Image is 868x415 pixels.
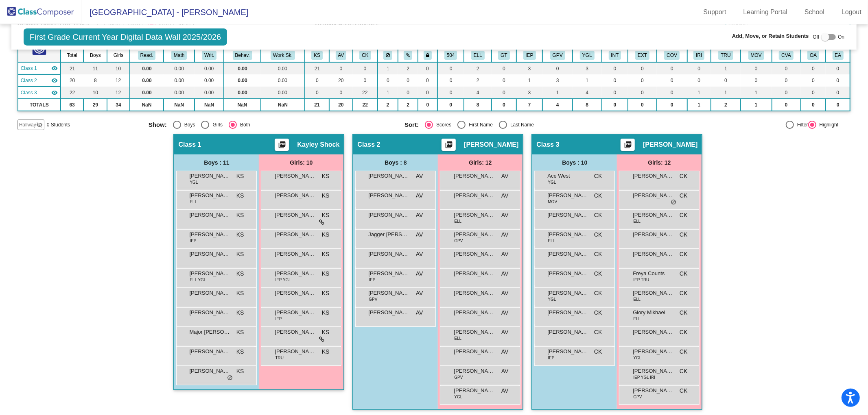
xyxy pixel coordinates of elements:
td: 2 [378,99,398,111]
span: [PERSON_NAME] [189,269,230,278]
td: 0 [418,99,437,111]
button: EA [833,51,844,60]
mat-icon: picture_as_pdf [623,141,633,152]
td: 21 [61,62,83,74]
th: Individualized Education Plan [516,48,543,62]
span: CK [680,191,687,200]
td: 0 [602,62,628,74]
button: EXT [635,51,649,60]
td: 0 [353,74,378,87]
th: Gifted and Talented [492,48,516,62]
td: 0.00 [130,74,164,87]
td: 0.00 [224,62,260,74]
button: KS [311,51,323,60]
span: ELL [190,199,197,205]
span: YGL [190,179,198,185]
div: Girls: 12 [438,154,523,171]
span: ELL YGL [190,277,206,283]
span: KS [322,172,330,180]
td: 20 [329,74,353,87]
span: Class 2 [21,77,37,84]
td: 0 [657,87,687,99]
td: 0 [772,62,801,74]
span: [PERSON_NAME] [547,211,588,219]
td: 1 [687,87,711,99]
button: 504 [444,51,457,60]
td: 0 [826,74,850,87]
td: 0 [628,74,657,87]
td: 0 [602,87,628,99]
span: ELL [633,218,641,224]
button: Writ. [202,51,216,60]
span: CK [680,230,687,239]
span: KS [236,269,244,278]
span: Class 1 [21,65,37,72]
td: 0 [305,87,329,99]
td: NaN [195,99,224,111]
td: 1 [711,62,741,74]
td: 0.00 [164,87,195,99]
td: 10 [107,62,129,74]
span: AV [416,211,423,219]
span: [PERSON_NAME] [454,250,494,258]
button: ELL [471,51,485,60]
th: Girls [107,48,129,62]
th: Not engaged in online learning [657,48,687,62]
td: 0 [542,62,573,74]
span: KS [322,269,330,278]
td: 1 [542,87,573,99]
span: Class 1 [178,141,201,149]
td: 1 [741,87,772,99]
div: Girls: 12 [617,154,702,171]
span: [PERSON_NAME] [275,211,315,219]
td: 0 [398,87,418,99]
button: YGL [580,51,595,60]
th: Extrovert [628,48,657,62]
td: 0 [628,87,657,99]
button: Print Students Details [442,139,456,151]
td: 4 [464,87,492,99]
td: 0 [492,74,516,87]
td: 0 [801,99,826,111]
td: 0 [826,87,850,99]
span: First Grade Current Year Digital Data Wall 2025/2026 [24,28,227,46]
td: 2 [464,74,492,87]
td: 0 [801,62,826,74]
span: Class 3 [21,89,37,96]
td: 0.00 [164,74,195,87]
th: Good Parent Volunteer [542,48,573,62]
td: 3 [516,62,543,74]
td: TOTALS [18,99,61,111]
span: [PERSON_NAME] [368,191,409,200]
td: 0 [305,74,329,87]
div: Girls [209,121,223,128]
span: CK [594,250,602,259]
span: Sort: [404,121,419,128]
td: 0 [687,74,711,87]
span: CK [594,211,602,219]
span: [PERSON_NAME] [547,191,588,200]
td: NaN [130,99,164,111]
span: [PERSON_NAME] [275,250,315,258]
td: 20 [61,74,83,87]
button: IEP [523,51,536,60]
td: 0 [711,74,741,87]
div: Highlight [816,121,839,128]
td: 0.00 [261,87,305,99]
span: KS [236,191,244,200]
td: 63 [61,99,83,111]
th: Keep with teacher [418,48,437,62]
td: 0 [437,74,464,87]
span: [PERSON_NAME] [454,211,494,219]
span: Kayley Shock [297,141,339,149]
td: 0 [628,62,657,74]
mat-icon: visibility_off [36,122,43,128]
td: 3 [573,62,602,74]
div: Filter [794,121,808,128]
td: 0.00 [164,62,195,74]
span: CK [680,211,687,219]
div: Girls: 10 [259,154,343,171]
td: NaN [261,99,305,111]
td: 22 [61,87,83,99]
td: 8 [573,99,602,111]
